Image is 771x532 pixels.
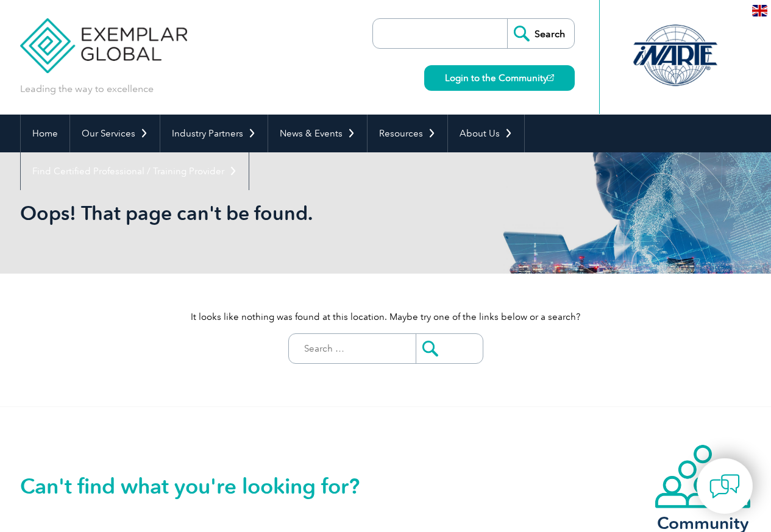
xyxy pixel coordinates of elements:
img: en [752,5,767,16]
a: Community [654,444,751,531]
a: Our Services [70,115,160,152]
a: Home [21,115,69,152]
img: contact-chat.png [709,471,740,502]
p: Leading the way to excellence [20,82,154,96]
h1: Oops! That page can't be found. [20,201,488,225]
a: About Us [448,115,524,152]
img: icon-community.webp [654,444,751,509]
h2: Can't find what you're looking for? [20,477,386,496]
h3: Community [654,516,751,531]
img: open_square.png [547,74,554,81]
a: Resources [368,115,447,152]
input: Search [507,19,574,48]
a: Industry Partners [160,115,268,152]
p: It looks like nothing was found at this location. Maybe try one of the links below or a search? [20,310,751,324]
a: News & Events [268,115,367,152]
a: Find Certified Professional / Training Provider [21,152,249,190]
input: Submit [416,334,483,363]
a: Login to the Community [424,65,575,91]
